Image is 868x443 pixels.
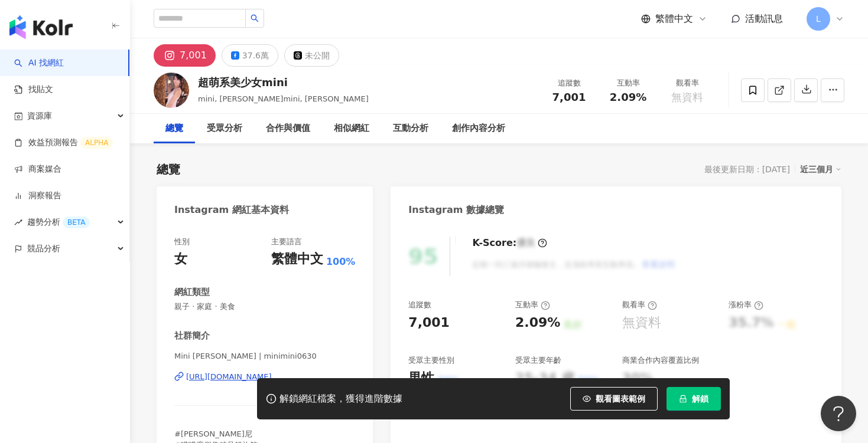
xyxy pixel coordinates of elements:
[198,75,369,90] div: 超萌系美少女mini
[63,216,90,228] div: BETA
[816,12,821,25] span: L
[515,300,550,310] div: 互動率
[174,351,355,362] span: Mini [PERSON_NAME] | minimini0630
[242,47,269,64] div: 37.6萬
[174,372,355,382] a: [URL][DOMAIN_NAME]
[251,14,259,22] span: search
[174,330,210,342] div: 社群簡介
[157,161,180,178] div: 總覽
[271,237,302,247] div: 主要語言
[667,387,721,411] button: 解鎖
[174,301,355,312] span: 親子 · 家庭 · 美食
[515,355,561,366] div: 受眾主要年齡
[165,122,183,136] div: 總覽
[745,13,783,24] span: 活動訊息
[515,314,560,332] div: 2.09%
[326,255,355,268] span: 100%
[27,103,52,129] span: 資源庫
[284,44,339,67] button: 未公開
[14,163,61,175] a: 商案媒合
[704,165,790,174] div: 最後更新日期：[DATE]
[692,394,708,403] span: 解鎖
[408,369,434,388] div: 男性
[305,47,330,64] div: 未公開
[622,355,699,366] div: 商業合作內容覆蓋比例
[14,84,53,96] a: 找貼文
[174,204,289,216] div: Instagram 網紅基本資料
[800,162,841,177] div: 近三個月
[14,190,61,202] a: 洞察報告
[671,91,703,103] span: 無資料
[198,94,369,103] span: mini, [PERSON_NAME]mini, [PERSON_NAME]
[655,12,693,25] span: 繁體中文
[14,218,22,227] span: rise
[174,237,190,247] div: 性別
[622,314,661,332] div: 無資料
[27,235,60,262] span: 競品分析
[14,57,64,69] a: searchAI 找網紅
[408,314,450,332] div: 7,001
[186,372,272,382] div: [URL][DOMAIN_NAME]
[14,137,113,149] a: 效益預測報告ALPHA
[154,44,216,67] button: 7,001
[472,237,547,250] div: K-Score :
[552,91,586,103] span: 7,001
[408,355,454,366] div: 受眾主要性別
[729,300,763,310] div: 漲粉率
[408,300,431,310] div: 追蹤數
[334,122,369,136] div: 相似網紅
[596,394,645,403] span: 觀看圖表範例
[271,250,323,268] div: 繁體中文
[610,91,646,103] span: 2.09%
[154,73,189,108] img: KOL Avatar
[665,77,710,89] div: 觀看率
[452,122,505,136] div: 創作內容分析
[279,393,402,405] div: 解鎖網紅檔案，獲得進階數據
[547,77,591,89] div: 追蹤數
[679,395,687,403] span: lock
[180,47,207,64] div: 7,001
[174,250,187,268] div: 女
[222,44,278,67] button: 37.6萬
[9,15,73,39] img: logo
[606,77,651,89] div: 互動率
[570,387,658,411] button: 觀看圖表範例
[393,122,428,136] div: 互動分析
[174,286,210,298] div: 網紅類型
[266,122,310,136] div: 合作與價值
[207,122,242,136] div: 受眾分析
[27,209,90,235] span: 趨勢分析
[408,204,504,216] div: Instagram 數據總覽
[622,300,657,310] div: 觀看率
